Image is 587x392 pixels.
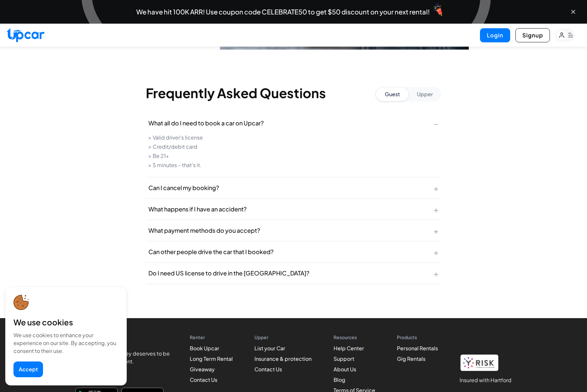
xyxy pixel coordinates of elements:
[148,143,439,151] li: > Credit/debit card
[148,152,439,160] li: > Be 21+
[190,345,219,352] a: Book Upcar
[434,204,439,214] span: +
[434,247,439,257] span: +
[434,225,439,236] span: +
[397,334,438,340] h4: Products
[13,331,119,355] div: We use cookies to enhance your experience on our site. By accepting, you consent to their use.
[480,28,510,42] button: Login
[13,361,43,377] button: Accept
[136,9,430,15] span: We have hit 100K ARR! Use coupon code CELEBRATE50 to get $50 discount on your next rental!
[334,355,354,362] a: Support
[13,295,29,310] img: cookie-icon.svg
[434,268,439,278] span: +
[146,220,441,241] button: What payment methods do you accept?+
[254,366,282,373] a: Contact Us
[254,345,285,352] a: List your Car
[334,366,356,373] a: About Us
[434,118,439,128] span: −
[146,199,441,220] button: What happens if I have an accident?+
[7,28,44,42] img: Upcar Logo
[334,334,375,340] h4: Resources
[515,28,550,42] button: Signup
[397,355,425,362] a: Gig Rentals
[148,247,273,256] span: Can other people drive the car that I booked?
[146,86,326,99] h2: Frequently Asked Questions
[254,334,312,340] h4: Upper
[148,183,219,192] span: Can I cancel my booking?
[13,317,119,327] div: We use cookies
[148,134,439,142] li: > Valid driver's license
[190,376,217,383] a: Contact Us
[148,269,309,278] span: Do I need US license to drive in the [GEOGRAPHIC_DATA]?
[397,345,438,352] a: Personal Rentals
[409,87,441,101] button: Upper
[148,161,439,169] li: > 5 minutes – that's it.
[190,334,233,340] h4: Renter
[146,241,441,262] button: Can other people drive the car that I booked?+
[334,376,345,383] a: Blog
[148,119,264,128] span: What all do I need to book a car on Upcar?
[146,263,441,284] button: Do I need US license to drive in the [GEOGRAPHIC_DATA]?+
[148,226,260,235] span: What payment methods do you accept?
[334,345,364,352] a: Help Center
[148,205,247,214] span: What happens if I have an accident?
[190,366,215,373] a: Giveaway
[254,355,312,362] a: Insurance & protection
[570,9,576,15] button: Close banner
[434,183,439,193] span: +
[460,376,511,384] h1: Insured with Hartford
[146,113,441,134] button: What all do I need to book a car on Upcar?−
[190,355,233,362] a: Long Term Rental
[146,177,441,198] button: Can I cancel my booking?+
[376,87,409,101] button: Guest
